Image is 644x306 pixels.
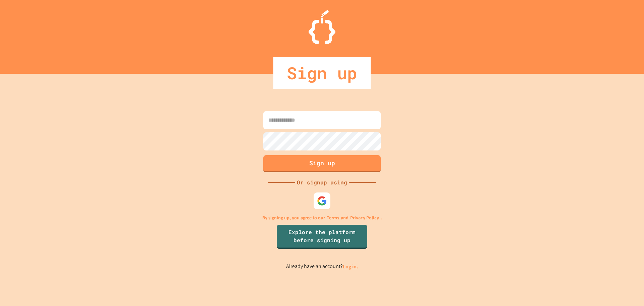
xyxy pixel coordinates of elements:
[343,263,358,270] a: Log in.
[295,178,349,186] div: Or signup using
[262,214,382,221] p: By signing up, you agree to our and .
[327,214,339,221] a: Terms
[350,214,379,221] a: Privacy Policy
[286,262,358,271] p: Already have an account?
[309,10,335,44] img: Logo.svg
[317,196,327,206] img: google-icon.svg
[277,225,367,249] a: Explore the platform before signing up
[263,155,381,172] button: Sign up
[273,57,371,89] div: Sign up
